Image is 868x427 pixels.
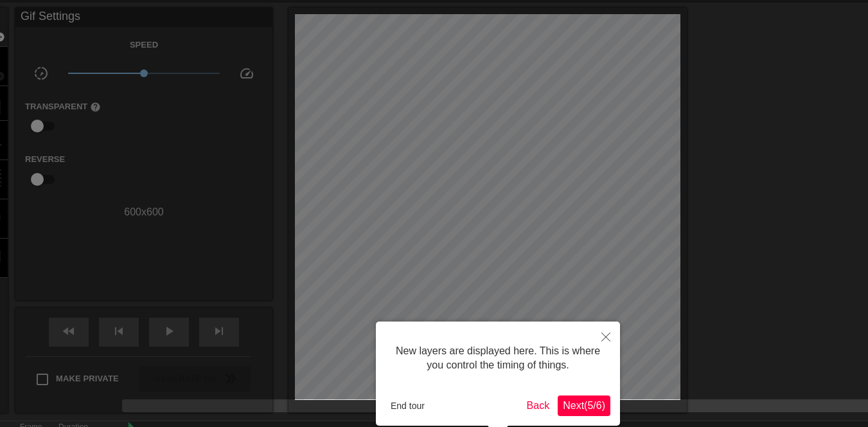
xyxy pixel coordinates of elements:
button: Close [592,322,620,351]
button: Next [558,395,610,416]
span: Next ( 5 / 6 ) [563,400,605,411]
button: End tour [385,396,430,415]
div: New layers are displayed here. This is where you control the timing of things. [385,331,610,386]
button: Back [522,395,555,416]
